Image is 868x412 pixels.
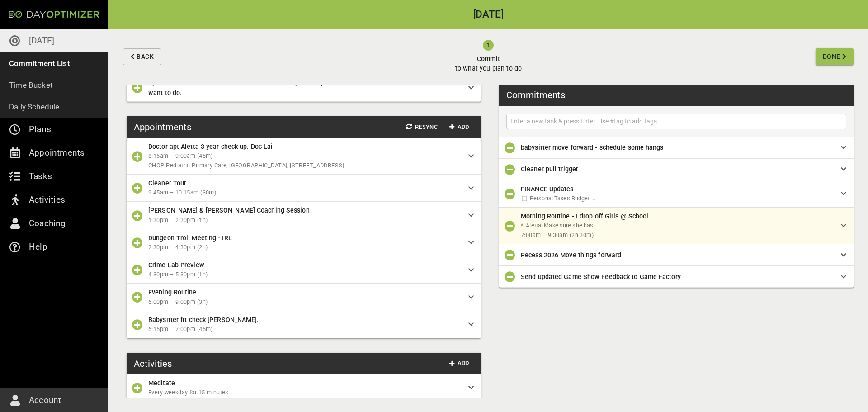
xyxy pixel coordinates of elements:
[148,270,461,279] span: 4:30pm – 5:30pm (1h)
[148,180,186,187] span: Cleaner Tour
[148,243,461,252] span: 2:30pm – 4:30pm (2h)
[148,207,310,214] span: [PERSON_NAME] & [PERSON_NAME] Coaching Session
[127,138,481,175] div: Doctor apt Aletta 3 year check up. Doc Lai8:15am – 9:00am (45m)CHOP Pediatric Primary Care, [GEOG...
[148,379,175,387] span: Meditate
[29,33,54,48] p: [DATE]
[455,64,522,73] p: to what you plan to do
[455,54,522,64] span: Commit
[29,146,85,160] p: Appointments
[499,137,854,159] div: babysitter move forward - schedule some hangs
[127,229,481,256] div: Dungeon Troll Meeting - IRL2:30pm – 4:30pm (2h)
[402,120,441,134] button: Resync
[521,222,600,229] span: *- Aletta: Make sure she has ...
[448,122,470,133] span: Add
[148,161,461,170] span: CHOP Pediatric Primary Care, [GEOGRAPHIC_DATA], [STREET_ADDRESS]
[148,234,232,242] span: Dungeon Troll Meeting - IRL
[521,251,621,259] span: Recess 2026 Move things forward
[127,74,481,102] div: Update Arcade Arena website based on new escape room pitch. see x video for cool website feature ...
[9,100,60,113] p: Daily Schedule
[521,213,648,220] span: Morning Routine - I drop off Girls @ School
[127,202,481,229] div: [PERSON_NAME] & [PERSON_NAME] Coaching Session1:30pm – 2:30pm (1h)
[506,88,565,102] h3: Commitments
[9,57,70,70] p: Commitment List
[499,180,854,208] div: FINANCE Updates Personal Taxes Budget ...
[148,188,461,198] span: 9:45am – 10:15am (30m)
[148,298,461,307] span: 6:00pm – 9:00pm (3h)
[137,51,154,62] span: Back
[29,122,51,137] p: Plans
[823,51,840,62] span: Done
[499,266,854,288] div: Send updated Game Show Feedback to Game Factory
[521,273,681,280] span: Send updated Game Show Feedback to Game Factory
[9,11,99,18] img: Day Optimizer
[29,216,66,231] p: Coaching
[148,325,461,334] span: 6:15pm – 7:00pm (45m)
[148,216,461,225] span: 1:30pm – 2:30pm (1h)
[816,48,854,65] button: Done
[445,356,474,370] button: Add
[521,185,574,193] span: FINANCE Updates
[29,240,47,254] p: Help
[148,289,197,296] span: Evening Routine
[127,374,481,402] div: MeditateEvery weekday for 15 minutes
[148,143,273,150] span: Doctor apt Aletta 3 year check up. Doc Lai
[521,231,834,240] span: 7:00am – 9:30am (2h 30m)
[499,159,854,180] div: Cleaner pull trigger
[165,29,812,85] button: Committo what you plan to do
[509,116,844,127] input: Enter a new task & press Enter. Use #tag to add tags.
[148,152,461,161] span: 8:15am – 9:00am (45m)
[448,358,470,369] span: Add
[406,122,438,133] span: Resync
[445,120,474,134] button: Add
[148,316,259,323] span: Babysitter fit check [PERSON_NAME].
[9,79,53,91] p: Time Bucket
[29,169,52,184] p: Tasks
[29,393,61,407] p: Account
[134,120,191,134] h3: Appointments
[499,244,854,266] div: Recess 2026 Move things forward
[127,284,481,311] div: Evening Routine6:00pm – 9:00pm (3h)
[127,175,481,202] div: Cleaner Tour9:45am – 10:15am (30m)
[521,144,664,151] span: babysitter move forward - schedule some hangs
[148,388,461,398] span: Every weekday for 15 minutes
[530,195,595,202] span: Personal Taxes Budget ...
[148,79,450,96] span: Update Arcade Arena website based on new escape room pitch. see x video for cool website feature ...
[148,261,204,269] span: Crime Lab Preview
[134,357,172,370] h3: Activities
[127,311,481,338] div: Babysitter fit check [PERSON_NAME].6:15pm – 7:00pm (45m)
[108,9,868,20] h2: [DATE]
[127,256,481,284] div: Crime Lab Preview4:30pm – 5:30pm (1h)
[521,166,578,173] span: Cleaner pull trigger
[499,208,854,244] div: Morning Routine - I drop off Girls @ School*- Aletta: Make sure she has ...7:00am – 9:30am (2h 30m)
[123,48,161,65] button: Back
[29,193,65,207] p: Activities
[487,42,490,48] text: 1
